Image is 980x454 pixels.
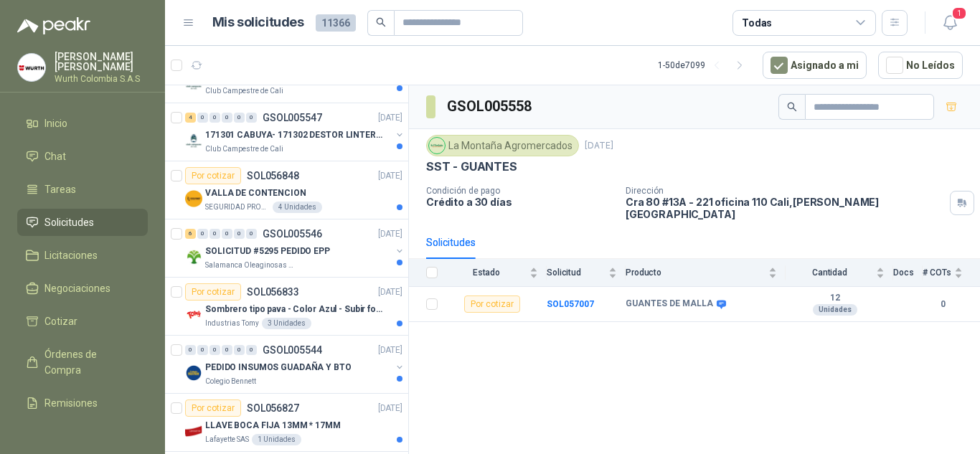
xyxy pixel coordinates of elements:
[446,259,547,287] th: Estado
[17,176,148,203] a: Tareas
[185,229,196,239] div: 6
[378,285,402,299] p: [DATE]
[44,148,66,164] span: Chat
[44,214,94,230] span: Solicitudes
[185,109,405,155] a: 4 0 0 0 0 0 GSOL005547[DATE] Company Logo171301 CABUYA- 171302 DESTOR LINTER- 171305 PINZAClub Ca...
[786,268,873,278] span: Cantidad
[446,268,527,278] span: Estado
[55,52,148,72] p: [PERSON_NAME] [PERSON_NAME]
[547,259,626,287] th: Solicitud
[813,304,857,316] div: Unidades
[205,419,341,432] p: LLAVE BOCA FIJA 13MM * 17MM
[786,293,885,304] b: 12
[55,75,148,83] p: Wurth Colombia S.A.S
[185,345,196,355] div: 0
[378,227,402,241] p: [DATE]
[205,260,296,271] p: Salamanca Oleaginosas SAS
[209,345,220,355] div: 0
[316,14,356,32] span: 11366
[17,209,148,236] a: Solicitudes
[247,171,299,181] p: SOL056848
[185,399,241,417] div: Por cotizar
[185,248,202,265] img: Company Logo
[205,186,306,200] p: VALLA DE CONTENCION
[44,247,98,263] span: Licitaciones
[585,139,613,153] p: [DATE]
[426,186,614,196] p: Condición de pago
[17,389,148,417] a: Remisiones
[786,259,893,287] th: Cantidad
[429,138,445,153] img: Company Logo
[17,110,148,137] a: Inicio
[234,345,245,355] div: 0
[205,202,270,213] p: SEGURIDAD PROVISER LTDA
[234,229,245,239] div: 0
[426,159,517,174] p: SST - GUANTES
[185,341,405,387] a: 0 0 0 0 0 0 GSOL005544[DATE] Company LogoPEDIDO INSUMOS GUADAÑA Y BTOColegio Bennett
[376,17,386,27] span: search
[658,54,751,77] div: 1 - 50 de 7099
[923,298,963,311] b: 0
[263,229,322,239] p: GSOL005546
[165,278,408,336] a: Por cotizarSOL056833[DATE] Company LogoSombrero tipo pava - Color Azul - Subir fotoIndustrias Tom...
[262,318,311,329] div: 3 Unidades
[185,167,241,184] div: Por cotizar
[205,303,384,316] p: Sombrero tipo pava - Color Azul - Subir foto
[209,229,220,239] div: 0
[44,280,110,296] span: Negociaciones
[273,202,322,213] div: 4 Unidades
[165,394,408,452] a: Por cotizarSOL056827[DATE] Company LogoLLAVE BOCA FIJA 13MM * 17MMLafayette SAS1 Unidades
[923,268,951,278] span: # COTs
[44,115,67,131] span: Inicio
[197,229,208,239] div: 0
[185,422,202,440] img: Company Logo
[165,161,408,219] a: Por cotizarSOL056848[DATE] Company LogoVALLA DE CONTENCIONSEGURIDAD PROVISER LTDA4 Unidades
[742,15,772,31] div: Todas
[378,344,402,357] p: [DATE]
[787,102,797,112] span: search
[878,52,963,79] button: No Leídos
[246,229,257,239] div: 0
[17,341,148,384] a: Órdenes de Compra
[17,242,148,269] a: Licitaciones
[222,113,232,123] div: 0
[44,313,77,329] span: Cotizar
[547,268,606,278] span: Solicitud
[185,225,405,271] a: 6 0 0 0 0 0 GSOL005546[DATE] Company LogoSOLICITUD #5295 PEDIDO EPPSalamanca Oleaginosas SAS
[626,196,944,220] p: Cra 80 #13A - 221 oficina 110 Cali , [PERSON_NAME][GEOGRAPHIC_DATA]
[205,85,283,97] p: Club Campestre de Cali
[951,6,967,20] span: 1
[252,434,301,445] div: 1 Unidades
[222,345,232,355] div: 0
[205,318,259,329] p: Industrias Tomy
[426,235,476,250] div: Solicitudes
[17,275,148,302] a: Negociaciones
[893,259,923,287] th: Docs
[547,299,594,309] b: SOL057007
[209,113,220,123] div: 0
[205,143,283,155] p: Club Campestre de Cali
[17,17,90,34] img: Logo peakr
[197,345,208,355] div: 0
[185,113,196,123] div: 4
[205,128,384,142] p: 171301 CABUYA- 171302 DESTOR LINTER- 171305 PINZA
[197,113,208,123] div: 0
[185,190,202,207] img: Company Logo
[626,298,713,310] b: GUANTES DE MALLA
[247,403,299,413] p: SOL056827
[185,132,202,149] img: Company Logo
[17,143,148,170] a: Chat
[222,229,232,239] div: 0
[263,345,322,355] p: GSOL005544
[17,308,148,335] a: Cotizar
[205,245,330,258] p: SOLICITUD #5295 PEDIDO EPP
[378,169,402,183] p: [DATE]
[626,268,765,278] span: Producto
[378,111,402,125] p: [DATE]
[44,395,98,411] span: Remisiones
[205,376,256,387] p: Colegio Bennett
[44,181,76,197] span: Tareas
[763,52,867,79] button: Asignado a mi
[626,186,944,196] p: Dirección
[426,135,579,156] div: La Montaña Agromercados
